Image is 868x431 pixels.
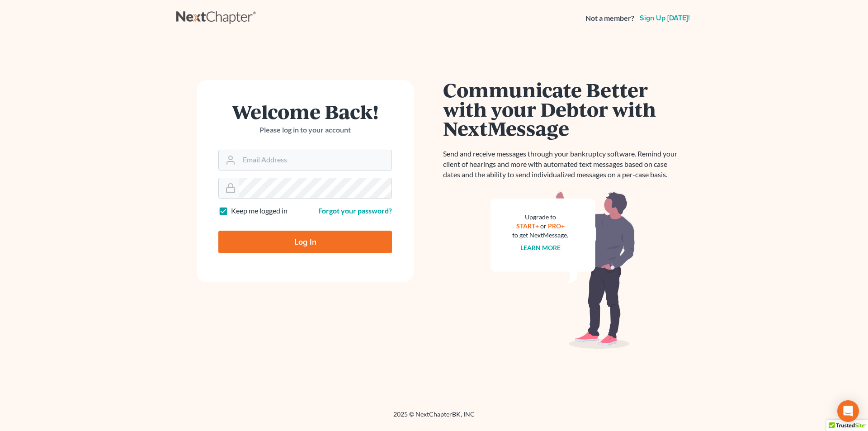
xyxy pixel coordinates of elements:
[512,231,568,240] div: to get NextMessage.
[318,206,392,215] a: Forgot your password?
[443,80,683,138] h1: Communicate Better with your Debtor with NextMessage
[585,13,634,24] strong: Not a member?
[231,206,288,216] label: Keep me logged in
[512,213,568,222] div: Upgrade to
[239,150,392,170] input: Email Address
[638,14,692,22] a: Sign up [DATE]!
[548,222,565,230] a: PRO+
[176,410,692,426] div: 2025 © NextChapterBK, INC
[218,102,392,121] h1: Welcome Back!
[540,222,547,230] span: or
[491,191,635,349] img: nextmessage_bg-59042aed3d76b12b5cd301f8e5b87938c9018125f34e5fa2b7a6b67550977c72.svg
[837,400,859,422] div: Open Intercom Messenger
[218,231,392,253] input: Log In
[516,222,539,230] a: START+
[520,244,561,251] a: Learn more
[218,125,392,135] p: Please log in to your account
[443,149,683,180] p: Send and receive messages through your bankruptcy software. Remind your client of hearings and mo...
